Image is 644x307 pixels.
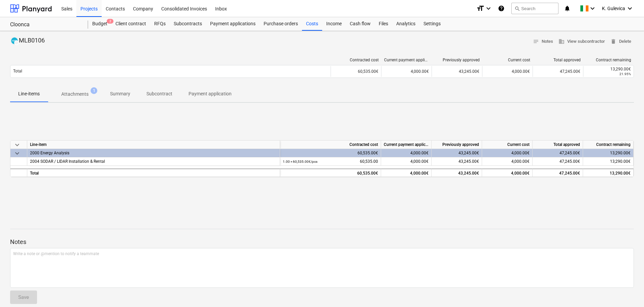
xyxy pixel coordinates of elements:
div: 13,290.00€ [586,67,631,71]
p: Payment application [189,90,232,97]
div: Previously approved [435,58,480,62]
div: Previously approved [432,141,482,149]
a: Client contract [111,17,150,31]
div: 4,000.00€ [381,66,432,77]
span: View subcontractor [558,38,605,45]
div: Current payment application [381,141,432,149]
a: RFQs [150,17,170,31]
span: Notes [533,38,553,45]
div: 13,290.00€ [583,149,634,157]
p: Line-items [18,90,40,97]
div: Contract remaining [586,58,631,62]
p: Subcontract [146,90,172,97]
i: keyboard_arrow_down [484,4,493,12]
div: Total approved [536,58,581,62]
div: 43,245.00€ [432,66,482,77]
div: Contracted cost [334,58,379,62]
span: K. Gulevica [602,6,625,11]
div: 13,290.00€ [586,157,631,166]
p: MLB0106 [19,36,45,45]
div: 4,000.00€ [482,168,533,177]
a: Cash flow [346,17,375,31]
a: Costs [302,17,322,31]
div: Total approved [533,141,583,149]
a: Purchase orders [260,17,302,31]
div: 4,000.00€ [482,149,533,157]
span: 47,245.00€ [560,159,580,164]
div: Budget [88,17,111,31]
div: 4,000.00€ [482,157,533,166]
div: 60,535.00 [283,157,378,166]
small: 21.95% [619,72,631,76]
div: 47,245.00€ [533,149,583,157]
div: 43,245.00€ [432,168,482,177]
a: Settings [419,17,445,31]
div: Total [27,168,280,177]
span: search [514,6,520,11]
div: Cloonca [10,21,80,28]
span: 2004 SODAR / LIDAR Installation & Rental [30,159,105,164]
a: Budget2 [88,17,111,31]
p: Summary [110,90,130,97]
div: Current cost [485,58,530,62]
button: View subcontractor [556,36,608,47]
button: Notes [530,36,556,47]
div: 60,535.00€ [280,149,381,157]
p: Total [13,68,22,74]
div: 4,000.00€ [381,157,432,166]
span: Delete [610,38,631,45]
p: Notes [10,238,634,246]
a: Income [322,17,346,31]
small: 1.00 × 60,535.00€ / pcs [283,160,317,163]
a: Subcontracts [170,17,206,31]
span: delete [610,38,616,44]
p: Attachments [61,91,89,98]
div: 47,245.00€ [533,66,583,77]
div: Current cost [482,141,533,149]
i: notifications [564,4,571,12]
span: 1 [91,87,97,94]
i: keyboard_arrow_down [626,4,634,12]
div: 43,245.00€ [432,157,482,166]
span: keyboard_arrow_down [13,149,21,157]
span: business [558,38,565,44]
div: Contract remaining [583,141,634,149]
span: keyboard_arrow_down [13,141,21,149]
div: 60,535.00€ [331,66,381,77]
i: Knowledge base [498,4,505,12]
div: 13,290.00€ [586,169,631,178]
div: Current payment application [384,58,429,62]
a: Files [375,17,392,31]
div: 43,245.00€ [432,149,482,157]
img: xero.svg [11,37,18,44]
div: 60,535.00€ [280,168,381,177]
a: Analytics [392,17,419,31]
span: notes [533,38,539,44]
div: Line-item [27,141,280,149]
button: Search [511,3,558,14]
iframe: Chat Widget [610,275,644,307]
span: 2000 Energy Analysis [30,151,69,155]
div: 4,000.00€ [381,168,432,177]
div: 4,000.00€ [381,149,432,157]
button: Delete [608,36,634,47]
div: 47,245.00€ [533,168,583,177]
a: Payment applications [206,17,260,31]
span: 2 [107,19,113,24]
div: 4,000.00€ [482,66,533,77]
i: keyboard_arrow_down [588,4,597,12]
div: Invoice has been synced with Xero and its status is currently DRAFT [10,36,19,45]
div: Contracted cost [280,141,381,149]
